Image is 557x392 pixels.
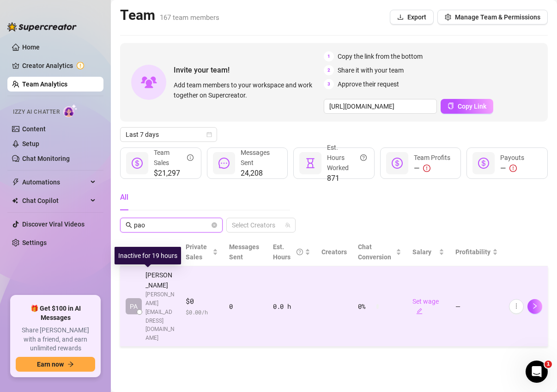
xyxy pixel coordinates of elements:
[154,147,194,168] div: Team Sales
[445,14,451,20] span: setting
[16,357,95,372] button: Earn nowarrow-right
[450,266,503,347] td: —
[115,247,181,264] div: Inactive for 19 hours
[392,158,403,169] span: dollar-circle
[412,298,439,315] a: Set wageedit
[7,22,77,31] img: logo-BBDzfeDw.svg
[297,242,303,262] span: question-circle
[218,158,230,169] span: message
[120,192,128,203] div: All
[324,51,334,61] span: 1
[458,103,486,110] span: Copy Link
[500,163,524,174] div: —
[132,158,143,169] span: dollar-circle
[212,222,217,228] button: close-circle
[154,168,194,179] span: $21,297
[145,290,175,343] span: [PERSON_NAME][EMAIL_ADDRESS][DOMAIN_NAME]
[526,361,548,383] iframe: Intercom live chat
[500,154,524,161] span: Payouts
[174,64,324,76] span: Invite your team!
[338,51,423,61] span: Copy the link from the bottom
[22,125,46,133] a: Content
[12,197,18,204] img: Chat Copilot
[478,158,489,169] span: dollar-circle
[358,243,391,261] span: Chat Conversion
[22,220,85,228] a: Discover Viral Videos
[22,58,96,73] a: Creator Analytics exclamation-circle
[437,10,548,24] button: Manage Team & Permissions
[324,65,334,75] span: 2
[412,248,431,256] span: Salary
[186,296,218,307] span: $0
[37,361,64,368] span: Earn now
[455,13,540,21] span: Manage Team & Permissions
[448,103,454,109] span: copy
[241,168,280,179] span: 24,208
[16,326,95,353] span: Share [PERSON_NAME] with a friend, and earn unlimited rewards
[22,155,70,162] a: Chat Monitoring
[16,304,95,322] span: 🎁 Get $100 in AI Messages
[513,303,520,309] span: more
[324,79,334,89] span: 3
[407,13,426,21] span: Export
[206,132,212,137] span: calendar
[22,43,40,51] a: Home
[67,361,74,367] span: arrow-right
[12,178,19,186] span: thunderbolt
[360,142,367,173] span: question-circle
[414,154,450,161] span: Team Profits
[22,239,47,246] a: Settings
[22,140,39,147] a: Setup
[305,158,316,169] span: hourglass
[174,80,320,100] span: Add team members to your workspace and work together on Supercreator.
[145,270,175,290] span: [PERSON_NAME]
[455,248,490,256] span: Profitability
[126,222,132,228] span: search
[229,301,262,312] div: 0
[414,163,450,174] div: —
[509,165,517,172] span: exclamation-circle
[338,79,399,89] span: Approve their request
[273,301,310,312] div: 0.0 h
[358,301,373,312] span: 0 %
[186,243,207,261] span: Private Sales
[273,242,303,262] div: Est. Hours
[338,65,404,75] span: Share it with your team
[130,301,138,312] span: PA
[63,104,78,117] img: AI Chatter
[134,220,210,230] input: Search members
[120,238,180,266] th: Name
[160,13,219,22] span: 167 team members
[285,222,291,228] span: team
[441,99,493,114] button: Copy Link
[22,80,67,88] a: Team Analytics
[423,165,430,172] span: exclamation-circle
[327,142,367,173] div: Est. Hours Worked
[327,173,367,184] span: 871
[22,175,88,190] span: Automations
[241,149,270,166] span: Messages Sent
[120,6,219,24] h2: Team
[126,128,212,141] span: Last 7 days
[532,303,538,309] span: right
[187,147,194,168] span: info-circle
[229,243,259,261] span: Messages Sent
[390,10,434,24] button: Export
[416,308,423,314] span: edit
[22,193,88,208] span: Chat Copilot
[316,238,352,266] th: Creators
[186,307,218,317] span: $ 0.00 /h
[13,108,60,116] span: Izzy AI Chatter
[545,361,552,368] span: 1
[397,14,404,20] span: download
